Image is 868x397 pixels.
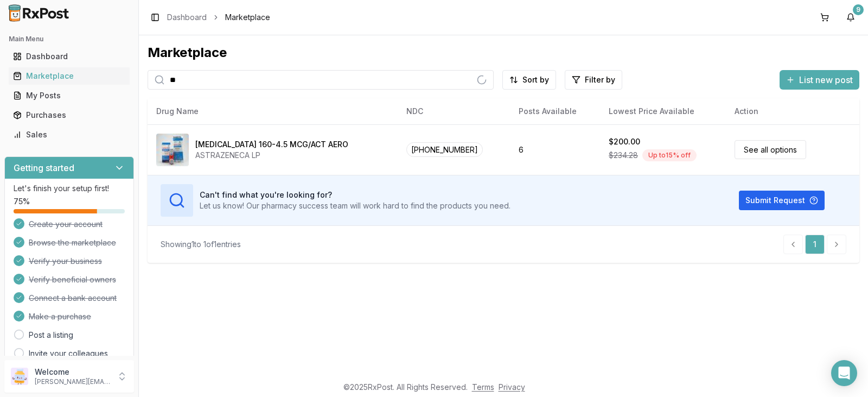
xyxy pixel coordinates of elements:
button: Purchases [4,106,134,124]
span: Make a purchase [29,311,91,322]
div: ASTRAZENECA LP [195,150,348,161]
span: $234.28 [609,150,638,161]
span: Marketplace [225,12,270,23]
a: Dashboard [167,12,207,23]
span: [PHONE_NUMBER] [406,142,483,157]
div: [MEDICAL_DATA] 160-4.5 MCG/ACT AERO [195,139,348,150]
span: Verify your business [29,256,102,267]
th: Posts Available [510,98,600,124]
th: Action [726,98,859,124]
button: Sales [4,126,134,143]
a: Marketplace [9,66,130,86]
p: Let's finish your setup first! [14,183,125,194]
a: Privacy [499,382,525,392]
h2: Main Menu [9,35,130,43]
span: Create your account [29,219,103,230]
img: Symbicort 160-4.5 MCG/ACT AERO [156,134,189,166]
img: RxPost Logo [4,4,74,22]
a: See all options [735,140,806,159]
div: Purchases [13,110,125,121]
div: Marketplace [13,71,125,81]
span: Filter by [585,74,615,85]
a: List new post [780,75,859,86]
div: Dashboard [13,51,125,62]
a: Purchases [9,105,130,125]
span: List new post [799,73,853,86]
button: Marketplace [4,67,134,85]
h3: Getting started [14,161,74,174]
a: Post a listing [29,330,73,341]
button: My Posts [4,87,134,104]
span: 75 % [14,196,30,207]
button: Dashboard [4,48,134,65]
th: Lowest Price Available [600,98,726,124]
button: 9 [842,9,859,26]
nav: pagination [783,235,846,254]
a: My Posts [9,86,130,105]
div: Up to 15 % off [642,149,697,161]
button: Sort by [502,70,556,90]
a: Sales [9,125,130,144]
a: Terms [472,382,494,392]
th: Drug Name [148,98,398,124]
nav: breadcrumb [167,12,270,23]
p: [PERSON_NAME][EMAIL_ADDRESS][DOMAIN_NAME] [35,377,110,386]
p: Welcome [35,367,110,377]
div: 9 [853,4,864,15]
p: Let us know! Our pharmacy success team will work hard to find the products you need. [200,200,510,211]
div: Sales [13,129,125,140]
span: Connect a bank account [29,293,117,304]
h3: Can't find what you're looking for? [200,190,510,200]
div: Marketplace [148,44,859,61]
a: Dashboard [9,47,130,66]
a: Invite your colleagues [29,348,108,359]
button: Filter by [565,70,622,90]
div: $200.00 [609,136,640,147]
span: Browse the marketplace [29,237,116,248]
td: 6 [510,124,600,175]
span: Sort by [522,74,549,85]
div: Open Intercom Messenger [831,360,857,386]
div: Showing 1 to 1 of 1 entries [161,239,241,250]
a: 1 [805,235,825,254]
img: User avatar [11,368,28,385]
button: List new post [780,70,859,90]
button: Submit Request [739,191,825,210]
span: Verify beneficial owners [29,274,116,285]
div: My Posts [13,90,125,101]
th: NDC [398,98,510,124]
